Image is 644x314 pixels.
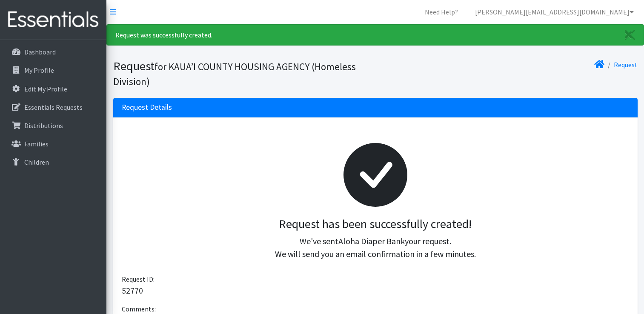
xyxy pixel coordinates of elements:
h3: Request Details [122,103,172,112]
p: Edit My Profile [24,85,67,93]
span: Comments: [122,305,156,313]
p: We've sent your request. We will send you an email confirmation in a few minutes. [129,235,622,260]
h1: Request [113,59,372,88]
p: 52770 [122,284,629,297]
p: Essentials Requests [24,103,83,111]
p: Families [24,140,49,148]
span: Aloha Diaper Bank [338,236,405,246]
a: My Profile [3,62,103,79]
a: Edit My Profile [3,80,103,97]
a: Close [616,25,644,45]
img: HumanEssentials [3,6,103,34]
div: Request was successfully created. [106,24,644,46]
a: Families [3,135,103,152]
a: Request [614,60,638,69]
a: [PERSON_NAME][EMAIL_ADDRESS][DOMAIN_NAME] [468,3,641,20]
p: My Profile [24,66,54,74]
a: Need Help? [418,3,465,20]
p: Children [24,158,49,166]
a: Distributions [3,117,103,134]
h3: Request has been successfully created! [129,217,622,231]
span: Request ID: [122,275,155,283]
a: Dashboard [3,43,103,60]
p: Distributions [24,121,63,130]
small: for KAUA’I COUNTY HOUSING AGENCY (Homeless Division) [113,60,356,88]
p: Dashboard [24,48,56,56]
a: Children [3,154,103,171]
a: Essentials Requests [3,99,103,116]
